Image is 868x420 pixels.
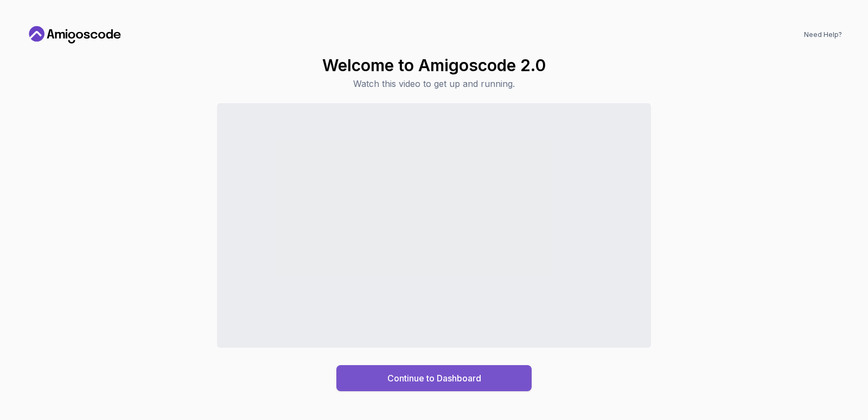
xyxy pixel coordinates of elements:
[26,26,124,43] a: Home link
[217,103,651,348] iframe: Sales Video
[322,77,546,90] p: Watch this video to get up and running.
[322,55,546,75] h1: Welcome to Amigoscode 2.0
[804,30,842,39] a: Need Help?
[387,372,481,385] div: Continue to Dashboard
[336,365,532,391] button: Continue to Dashboard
